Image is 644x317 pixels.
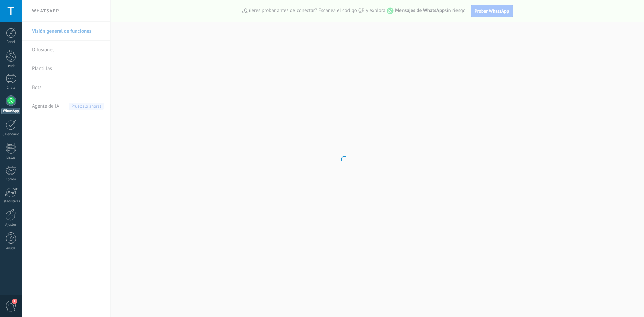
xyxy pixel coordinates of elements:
[1,108,20,114] div: WhatsApp
[1,223,21,227] div: Ajustes
[1,199,21,204] div: Estadísticas
[1,132,21,137] div: Calendario
[1,156,21,160] div: Listas
[1,64,21,68] div: Leads
[12,299,17,304] span: 1
[1,246,21,251] div: Ayuda
[1,177,21,182] div: Correo
[1,40,21,44] div: Panel
[1,86,21,90] div: Chats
